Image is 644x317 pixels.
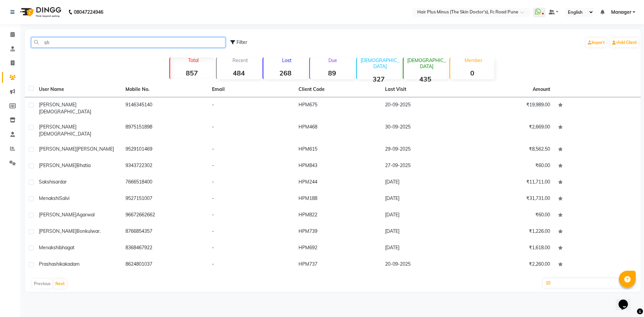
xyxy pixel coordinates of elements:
[35,82,121,97] th: User Name
[39,124,76,130] span: [PERSON_NAME]
[468,191,554,207] td: ₹31,731.00
[217,69,261,77] strong: 484
[468,119,554,142] td: ₹2,669.00
[173,57,214,63] p: Total
[381,240,468,257] td: [DATE]
[208,207,294,224] td: -
[208,119,294,142] td: -
[381,191,468,207] td: [DATE]
[219,57,261,63] p: Recent
[310,69,354,77] strong: 89
[121,174,208,191] td: 7666518400
[65,261,79,267] span: kadam
[294,174,381,191] td: HPM244
[236,39,247,45] span: Filter
[381,82,468,97] th: Last Visit
[59,245,74,251] span: bhagat
[381,97,468,119] td: 20-09-2025
[404,75,447,83] strong: 435
[468,207,554,224] td: ₹60.00
[170,69,214,77] strong: 857
[76,162,91,168] span: bhatia
[208,97,294,119] td: -
[294,158,381,174] td: HPM843
[360,57,401,69] p: [DEMOGRAPHIC_DATA]
[39,102,76,108] span: [PERSON_NAME]
[208,174,294,191] td: -
[381,174,468,191] td: [DATE]
[294,207,381,224] td: HPM822
[294,191,381,207] td: HPM188
[208,257,294,273] td: -
[39,131,91,137] span: [DEMOGRAPHIC_DATA]
[294,119,381,142] td: HPM468
[294,257,381,273] td: HPM737
[586,38,606,47] a: Import
[121,224,208,240] td: 8766854357
[121,257,208,273] td: 8624801037
[294,142,381,158] td: HPM615
[616,290,637,310] iframe: chat widget
[39,195,59,201] span: Menakshi
[121,142,208,158] td: 9529101469
[381,207,468,224] td: [DATE]
[468,142,554,158] td: ₹8,562.50
[468,224,554,240] td: ₹1,226.00
[610,38,639,47] a: Add Client
[294,224,381,240] td: HPM739
[121,97,208,119] td: 9146345140
[381,142,468,158] td: 29-09-2025
[76,228,101,234] span: Bonkulwar.
[450,69,494,77] strong: 0
[381,158,468,174] td: 27-09-2025
[121,82,208,97] th: Mobile No.
[76,212,95,218] span: agarwal
[208,191,294,207] td: -
[294,240,381,257] td: HPM692
[17,3,63,21] img: logo
[468,97,554,119] td: ₹19,989.00
[39,212,76,218] span: [PERSON_NAME]
[468,174,554,191] td: ₹11,711.00
[311,57,354,63] p: Due
[357,75,401,83] strong: 327
[39,261,65,267] span: prashashika
[468,158,554,174] td: ₹60.00
[121,158,208,174] td: 9343722302
[121,207,208,224] td: 96672662662
[39,162,76,168] span: [PERSON_NAME]
[31,37,225,48] input: Search by Name/Mobile/Email/Code
[76,146,114,152] span: [PERSON_NAME]
[294,82,381,97] th: Client Code
[381,257,468,273] td: 20-09-2025
[208,142,294,158] td: -
[39,109,91,115] span: [DEMOGRAPHIC_DATA]
[381,224,468,240] td: [DATE]
[468,240,554,257] td: ₹1,618.00
[53,179,67,185] span: sardar
[406,57,447,69] p: [DEMOGRAPHIC_DATA]
[266,57,307,63] p: Lost
[208,82,294,97] th: Email
[39,146,76,152] span: [PERSON_NAME]
[208,224,294,240] td: -
[381,119,468,142] td: 30-09-2025
[208,240,294,257] td: -
[121,240,208,257] td: 8368467922
[263,69,307,77] strong: 268
[294,97,381,119] td: HPM675
[468,257,554,273] td: ₹2,260.00
[121,119,208,142] td: 8975151898
[208,158,294,174] td: -
[453,57,494,63] p: Member
[39,245,59,251] span: menakshi
[54,279,66,288] button: Next
[59,195,69,201] span: Salvi
[74,3,103,21] b: 08047224946
[39,228,76,234] span: [PERSON_NAME]
[39,179,53,185] span: sakshi
[529,82,554,97] th: Amount
[121,191,208,207] td: 9527151007
[611,9,631,16] span: Manager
